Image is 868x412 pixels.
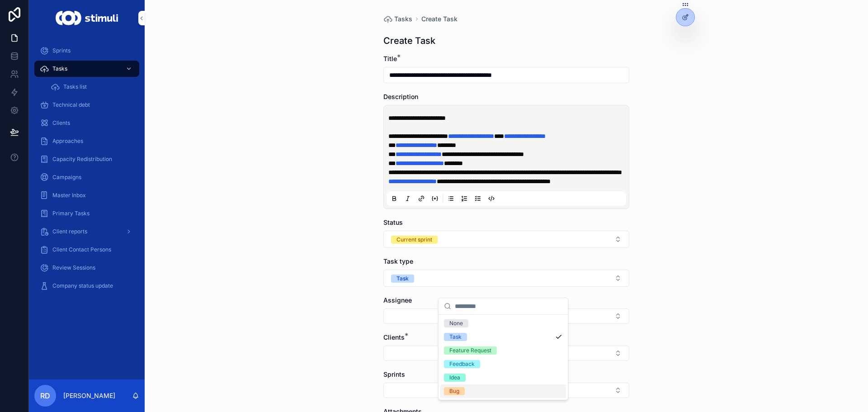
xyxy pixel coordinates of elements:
h1: Create Task [383,34,435,47]
a: Tasks list [45,79,139,95]
span: Tasks [52,65,67,72]
div: None [449,319,463,327]
a: Primary Tasks [34,205,139,222]
button: Select Button [383,346,629,361]
a: Master Inbox [34,187,139,204]
span: Task type [383,257,413,265]
span: Tasks [394,14,412,24]
button: Select Button [383,270,629,287]
a: Create Task [421,14,458,24]
div: Feature Request [449,346,491,355]
span: Clients [383,333,405,341]
span: Client Contact Persons [52,246,111,253]
span: Primary Tasks [52,210,90,217]
div: Task [449,333,462,341]
div: Feedback [449,360,475,368]
span: Sprints [383,370,405,378]
a: Technical debt [34,97,139,113]
div: Current sprint [396,236,432,244]
span: Technical debt [52,101,90,109]
span: Clients [52,119,70,127]
div: Task [396,275,409,283]
button: Select Button [383,308,629,324]
span: Title [383,55,397,62]
span: Client reports [52,228,87,235]
span: Campaigns [52,174,81,181]
a: Clients [34,115,139,131]
span: Description [383,93,418,100]
span: Assignee [383,296,412,304]
span: Sprints [52,47,71,54]
a: Sprints [34,43,139,59]
span: Company status update [52,282,113,289]
a: Capacity Redistribution [34,151,139,167]
span: Tasks list [63,83,87,90]
a: Client Contact Persons [34,242,139,258]
a: Review Sessions [34,260,139,276]
span: Approaches [52,137,83,145]
a: Client reports [34,223,139,240]
div: Idea [449,374,460,382]
span: Master Inbox [52,192,86,199]
button: Select Button [383,231,629,248]
a: Campaigns [34,169,139,185]
a: Company status update [34,278,139,294]
a: Approaches [34,133,139,149]
div: Bug [449,387,459,395]
img: App logo [56,11,118,25]
span: Review Sessions [52,264,95,271]
button: Select Button [383,383,629,398]
span: Status [383,218,403,226]
p: [PERSON_NAME] [63,391,115,400]
div: scrollable content [29,36,145,306]
div: Suggestions [439,315,568,400]
a: Tasks [34,61,139,77]
span: RD [40,390,50,401]
span: Capacity Redistribution [52,156,112,163]
a: Tasks [383,14,412,24]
